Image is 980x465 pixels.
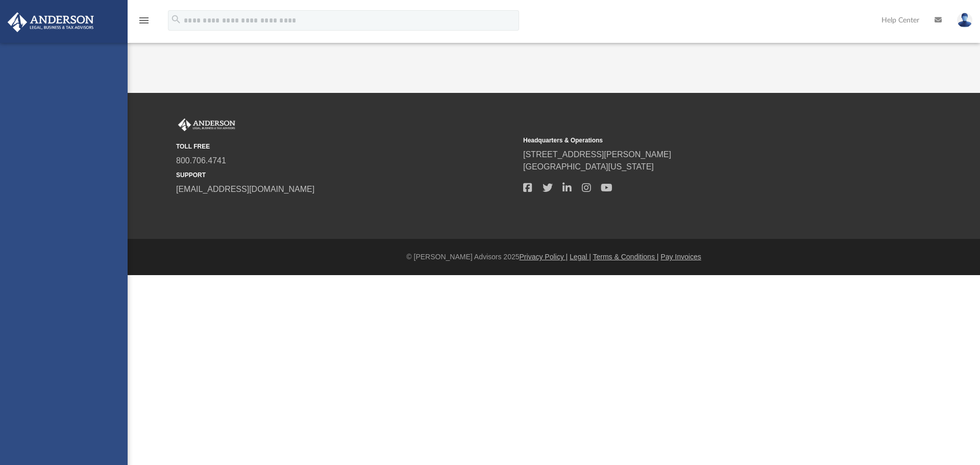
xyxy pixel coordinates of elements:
img: User Pic [957,13,972,28]
a: 800.706.4741 [176,156,226,165]
a: Legal | [570,253,591,261]
a: [EMAIL_ADDRESS][DOMAIN_NAME] [176,185,314,193]
i: menu [138,14,150,27]
small: SUPPORT [176,170,516,180]
a: menu [138,19,150,27]
a: Pay Invoices [660,253,701,261]
img: Anderson Advisors Platinum Portal [5,12,97,32]
i: search [170,14,182,25]
div: © [PERSON_NAME] Advisors 2025 [128,252,980,262]
a: [STREET_ADDRESS][PERSON_NAME] [523,150,671,159]
small: Headquarters & Operations [523,136,863,145]
a: Terms & Conditions | [593,253,659,261]
a: Privacy Policy | [520,253,568,261]
img: Anderson Advisors Platinum Portal [176,118,237,132]
small: TOLL FREE [176,142,516,151]
a: [GEOGRAPHIC_DATA][US_STATE] [523,162,654,171]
